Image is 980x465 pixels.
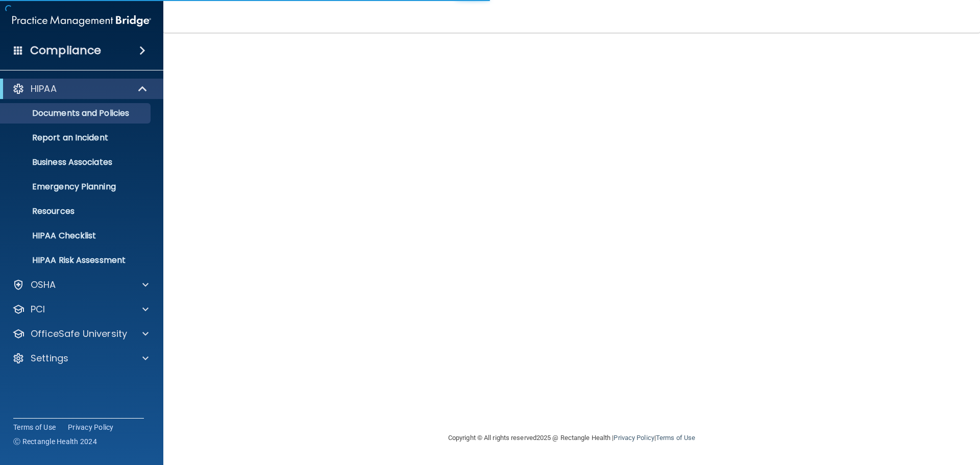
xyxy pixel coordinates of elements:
[385,422,758,454] div: Copyright © All rights reserved 2025 @ Rectangle Health | |
[31,279,56,291] p: OSHA
[614,434,654,442] a: Privacy Policy
[13,422,56,432] a: Terms of Use
[7,108,146,118] p: Documents and Policies
[12,11,151,31] img: PMB logo
[31,303,45,315] p: PCI
[7,231,146,241] p: HIPAA Checklist
[68,422,114,432] a: Privacy Policy
[31,83,57,95] p: HIPAA
[12,328,149,340] a: OfficeSafe University
[12,279,149,291] a: OSHA
[656,434,695,442] a: Terms of Use
[30,43,101,58] h4: Compliance
[31,328,127,340] p: OfficeSafe University
[12,352,149,364] a: Settings
[13,436,97,447] span: Ⓒ Rectangle Health 2024
[12,303,149,315] a: PCI
[7,157,146,167] p: Business Associates
[12,83,148,95] a: HIPAA
[31,352,68,364] p: Settings
[7,133,146,143] p: Report an Incident
[7,182,146,192] p: Emergency Planning
[7,255,146,265] p: HIPAA Risk Assessment
[7,206,146,216] p: Resources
